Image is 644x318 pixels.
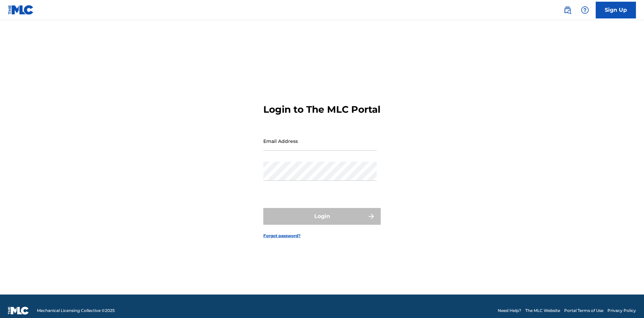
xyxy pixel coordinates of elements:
a: Need Help? [498,308,521,314]
span: Mechanical Licensing Collective © 2025 [37,308,115,314]
a: Forgot password? [263,233,301,239]
a: Portal Terms of Use [564,308,603,314]
a: Sign Up [596,2,636,18]
a: The MLC Website [525,308,560,314]
img: logo [8,307,29,315]
div: Help [578,3,592,17]
a: Privacy Policy [607,308,636,314]
img: search [563,6,572,14]
a: Public Search [561,3,574,17]
img: help [581,6,589,14]
img: MLC Logo [8,5,34,15]
h3: Login to The MLC Portal [263,104,380,115]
